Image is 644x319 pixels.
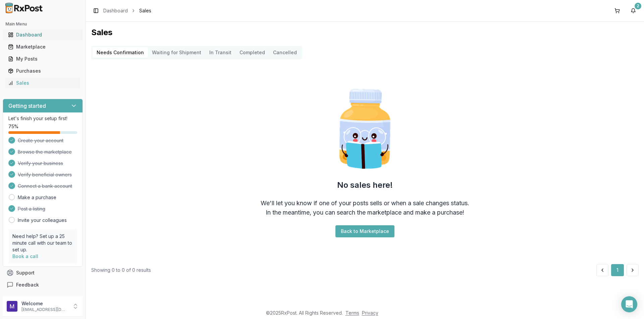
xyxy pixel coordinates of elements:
h2: Main Menu [5,21,80,27]
a: Terms [345,310,359,316]
a: Sales [5,77,80,89]
span: Verify your business [18,160,63,167]
nav: breadcrumb [103,7,151,14]
button: Cancelled [269,47,301,58]
p: Welcome [21,300,68,307]
button: My Posts [3,54,83,64]
a: Dashboard [5,29,80,41]
a: Invite your colleagues [18,217,67,224]
button: Feedback [3,279,83,291]
span: Connect a bank account [18,183,72,189]
div: Marketplace [8,44,77,50]
h3: Getting started [8,102,46,110]
a: Dashboard [103,7,128,14]
a: Privacy [362,310,378,316]
span: Verify beneficial owners [18,171,72,178]
img: RxPost Logo [3,3,46,13]
h1: Sales [91,27,639,38]
p: [EMAIL_ADDRESS][DOMAIN_NAME] [21,307,68,312]
button: Back to Marketplace [335,225,394,237]
span: Create your account [18,137,63,144]
a: Make a purchase [18,194,56,201]
button: 1 [611,264,624,276]
span: Sales [139,7,151,14]
a: Marketplace [5,41,80,53]
a: Book a call [12,253,38,259]
span: 75 % [8,123,18,130]
div: Purchases [8,68,77,74]
button: In Transit [205,47,235,58]
a: Purchases [5,65,80,77]
button: Waiting for Shipment [148,47,205,58]
a: My Posts [5,53,80,65]
button: 2 [628,5,639,16]
div: Showing 0 to 0 of 0 results [91,267,151,273]
div: 2 [635,3,641,9]
img: Smart Pill Bottle [322,86,408,172]
div: Sales [8,80,77,86]
h2: No sales here! [337,180,393,190]
button: Support [3,267,83,279]
button: Purchases [3,66,83,76]
span: Post a listing [18,206,45,212]
div: Dashboard [8,31,77,38]
div: In the meantime, you can search the marketplace and make a purchase! [266,208,464,217]
button: Completed [235,47,269,58]
p: Need help? Set up a 25 minute call with our team to set up. [12,233,73,253]
span: Browse the marketplace [18,149,72,155]
button: Needs Confirmation [93,47,148,58]
img: User avatar [7,301,17,312]
p: Let's finish your setup first! [8,115,77,122]
button: Marketplace [3,42,83,52]
span: Feedback [16,282,39,288]
div: Open Intercom Messenger [621,296,637,312]
div: My Posts [8,56,77,62]
button: Dashboard [3,29,83,40]
div: We'll let you know if one of your posts sells or when a sale changes status. [261,198,469,208]
button: Sales [3,78,83,88]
